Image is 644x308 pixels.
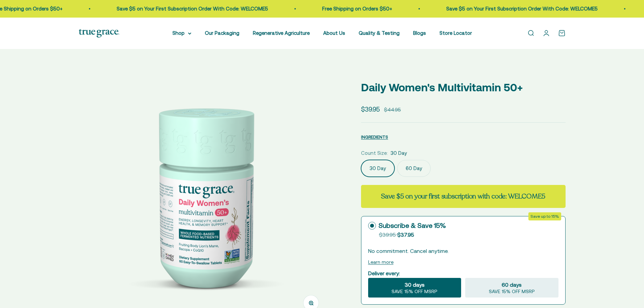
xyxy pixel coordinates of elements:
[282,6,352,11] a: Free Shipping on Orders $50+
[413,30,426,36] a: Blogs
[361,79,566,96] p: Daily Women's Multivitamin 50+
[205,30,239,36] a: Our Packaging
[384,106,401,114] compare-at-price: $44.95
[361,133,388,141] button: INGREDIENTS
[172,29,191,37] summary: Shop
[406,5,557,13] p: Save $5 on Your First Subscription Order With Code: WELCOME5
[361,104,380,114] sale-price: $39.95
[359,30,400,36] a: Quality & Testing
[323,30,345,36] a: About Us
[253,30,310,36] a: Regenerative Agriculture
[361,135,388,140] span: INGREDIENTS
[390,149,407,157] span: 30 Day
[361,149,388,157] legend: Count Size:
[381,192,545,201] strong: Save $5 on your first subscription with code: WELCOME5
[76,5,228,13] p: Save $5 on Your First Subscription Order With Code: WELCOME5
[439,30,472,36] a: Store Locator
